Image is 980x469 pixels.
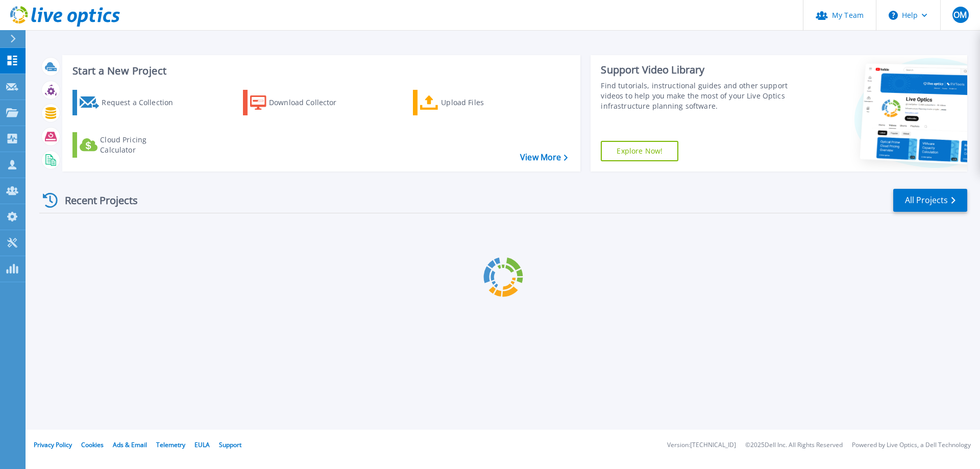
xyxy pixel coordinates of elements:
span: OM [953,11,967,19]
li: © 2025 Dell Inc. All Rights Reserved [745,442,843,449]
a: Cookies [81,440,104,449]
div: Support Video Library [601,63,793,77]
a: Ads & Email [113,440,147,449]
a: Telemetry [156,440,185,449]
a: Privacy Policy [34,440,72,449]
a: Cloud Pricing Calculator [72,132,186,158]
div: Download Collector [269,92,351,113]
div: Request a Collection [102,92,183,113]
a: EULA [194,440,210,449]
a: All Projects [893,189,967,212]
a: View More [520,153,568,162]
div: Find tutorials, instructional guides and other support videos to help you make the most of your L... [601,81,793,111]
a: Upload Files [413,90,527,115]
a: Request a Collection [72,90,186,115]
li: Powered by Live Optics, a Dell Technology [852,442,971,449]
a: Support [219,440,241,449]
h3: Start a New Project [72,65,568,77]
a: Download Collector [243,90,357,115]
div: Cloud Pricing Calculator [100,135,182,155]
li: Version: [TECHNICAL_ID] [667,442,736,449]
div: Recent Projects [39,188,152,213]
div: Upload Files [441,92,523,113]
a: Explore Now! [601,141,678,161]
